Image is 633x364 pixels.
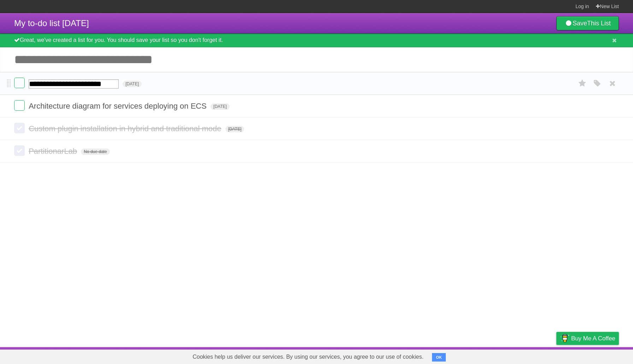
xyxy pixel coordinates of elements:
[574,349,619,362] a: Suggest a feature
[587,20,611,27] b: This List
[486,349,514,362] a: Developers
[14,145,25,156] label: Done
[462,349,477,362] a: About
[29,102,208,110] span: Architecture diagram for services deploying on ECS
[29,124,223,133] span: Custom plugin installation in hybrid and traditional mode
[14,18,89,28] span: My to-do list [DATE]
[571,332,615,345] span: Buy me a coffee
[523,349,539,362] a: Terms
[211,103,230,110] span: [DATE]
[14,123,25,133] label: Done
[547,349,566,362] a: Privacy
[81,148,110,155] span: No due date
[432,353,446,362] button: OK
[123,81,142,87] span: [DATE]
[556,16,619,30] a: SaveThis List
[560,332,569,344] img: Buy me a coffee
[14,78,25,88] label: Done
[225,126,244,132] span: [DATE]
[185,350,431,364] span: Cookies help us deliver our services. By using our services, you agree to our use of cookies.
[14,100,25,111] label: Done
[29,147,79,156] span: PartitionarLab
[576,78,589,89] label: Star task
[556,332,619,345] a: Buy me a coffee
